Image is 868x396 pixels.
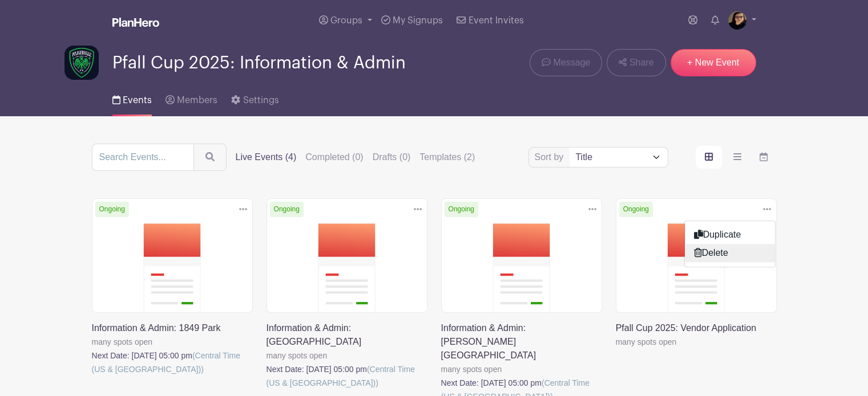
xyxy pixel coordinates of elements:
label: Live Events (4) [236,150,297,164]
label: Drafts (0) [373,150,411,164]
a: Message [530,49,602,76]
span: Events [123,96,152,105]
img: logo_white-6c42ec7e38ccf1d336a20a19083b03d10ae64f83f12c07503d8b9e83406b4c7d.svg [112,18,159,27]
label: Completed (0) [305,150,363,164]
div: order and view [696,146,777,169]
span: Settings [243,96,279,105]
a: Delete [685,244,775,262]
img: 20220811_104416%20(2).jpg [728,11,746,30]
span: Message [553,56,590,70]
img: PFC_logo_1x1_darkbg.png [64,46,99,80]
a: Events [112,80,152,116]
div: filters [236,150,475,164]
span: Pfall Cup 2025: Information & Admin [112,54,406,72]
span: Share [629,56,654,70]
a: Duplicate [685,226,775,244]
a: Settings [231,80,278,116]
span: Members [177,96,217,105]
label: Sort by [535,150,567,164]
a: Members [165,80,217,116]
span: Groups [330,16,362,25]
span: Event Invites [469,16,524,25]
label: Templates (2) [419,150,475,164]
span: My Signups [393,16,443,25]
a: Share [607,49,665,76]
input: Search Events... [92,144,194,171]
a: + New Event [671,49,756,76]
